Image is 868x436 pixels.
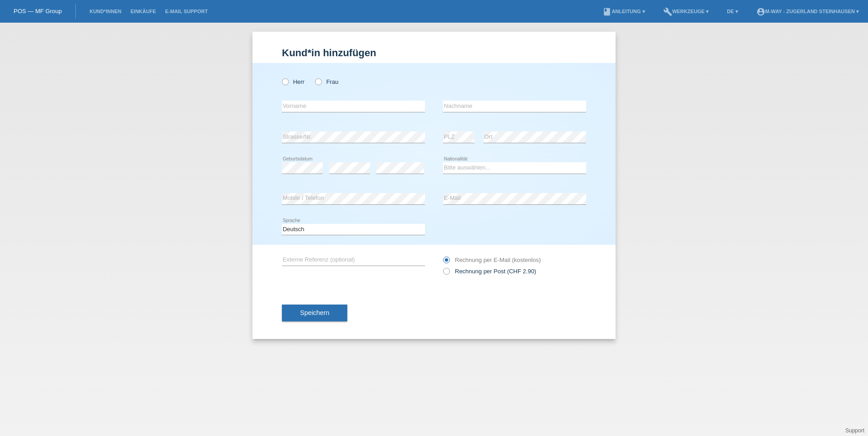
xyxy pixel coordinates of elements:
button: Speichern [282,305,347,322]
a: Einkäufe [126,9,160,14]
label: Rechnung per E-Mail (kostenlos) [443,257,541,263]
span: Speichern [300,309,329,316]
input: Frau [315,78,321,84]
a: buildWerkzeuge ▾ [659,9,714,14]
i: account_circle [756,7,765,16]
a: DE ▾ [722,9,742,14]
input: Rechnung per Post (CHF 2.90) [443,268,449,279]
a: Kund*innen [85,9,126,14]
h1: Kund*in hinzufügen [282,47,586,58]
label: Herr [282,78,305,85]
a: account_circlem-way - Zugerland Steinhausen ▾ [752,9,863,14]
label: Frau [315,78,338,85]
input: Herr [282,78,288,84]
label: Rechnung per Post (CHF 2.90) [443,268,536,275]
input: Rechnung per E-Mail (kostenlos) [443,257,449,268]
a: POS — MF Group [14,8,62,15]
i: build [663,7,672,16]
a: Support [845,427,864,434]
i: book [602,7,612,16]
a: E-Mail Support [161,9,212,14]
a: bookAnleitung ▾ [598,9,649,14]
